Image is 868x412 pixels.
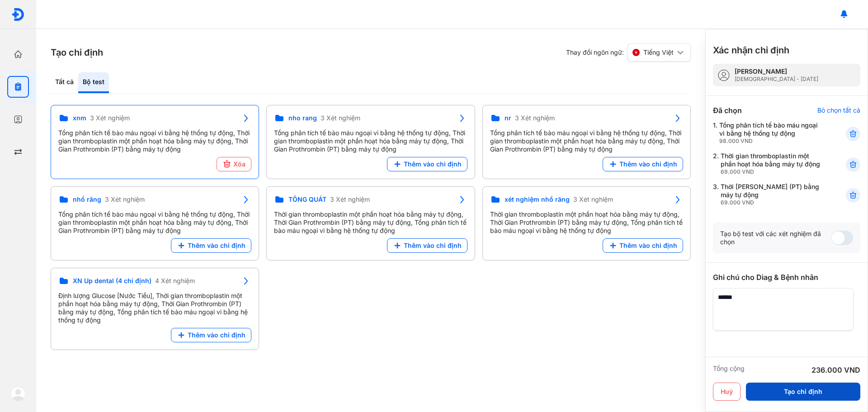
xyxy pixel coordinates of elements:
div: Tất cả [51,72,78,93]
button: Thêm vào chỉ định [171,238,251,253]
div: Bộ test [78,72,109,93]
img: logo [11,387,25,401]
span: 3 Xét nghiệm [330,195,370,204]
span: Thêm vào chỉ định [619,160,677,168]
span: Tiếng Việt [643,48,674,57]
div: 2. [713,152,824,175]
span: Thêm vào chỉ định [188,331,245,339]
div: Tổng cộng [713,365,745,375]
div: Thời gian thromboplastin một phần hoạt hóa bằng máy tự động [721,152,824,175]
span: nhổ răng [73,195,101,204]
button: Thêm vào chỉ định [171,328,251,342]
div: Tổng phân tích tế bào máu ngoại vi bằng hệ thống tự động, Thời gian thromboplastin một phần hoạt ... [274,129,467,153]
span: Xóa [233,160,245,168]
div: 69.000 VND [721,168,824,175]
div: [DEMOGRAPHIC_DATA] - [DATE] [735,76,818,83]
span: XN Up dental (4 chỉ định) [73,277,151,285]
div: 98.000 VND [719,137,824,145]
h3: Tạo chỉ định [51,46,103,59]
button: Huỷ [713,383,741,401]
span: Thêm vào chỉ định [619,242,677,250]
span: 4 Xét nghiệm [155,277,195,285]
span: Thêm vào chỉ định [404,242,462,250]
button: Xóa [217,157,251,171]
h3: Xác nhận chỉ định [713,44,789,57]
span: TỔNG QUÁT [288,195,326,204]
div: Tổng phân tích tế bào máu ngoại vi bằng hệ thống tự động, Thời gian thromboplastin một phần hoạt ... [58,210,251,235]
div: Định lượng Glucose [Nước Tiểu], Thời gian thromboplastin một phần hoạt hóa bằng máy tự động, Thời... [58,292,251,324]
button: Tạo chỉ định [746,383,860,401]
span: 3 Xét nghiệm [515,114,555,122]
span: xét nghiệm nhổ răng [505,195,570,204]
div: Thời gian thromboplastin một phần hoạt hóa bằng máy tự động, Thời Gian Prothrombin (PT) bằng máy ... [490,210,683,235]
button: Thêm vào chỉ định [603,238,683,253]
button: Thêm vào chỉ định [387,157,467,171]
img: logo [11,8,25,21]
div: Bỏ chọn tất cả [817,106,860,114]
div: Đã chọn [713,105,742,116]
button: Thêm vào chỉ định [387,238,467,253]
div: Tổng phân tích tế bào máu ngoại vi bằng hệ thống tự động, Thời gian thromboplastin một phần hoạt ... [58,129,251,153]
div: [PERSON_NAME] [735,67,818,76]
div: Tổng phân tích tế bào máu ngoại vi bằng hệ thống tự động, Thời gian thromboplastin một phần hoạt ... [490,129,683,153]
div: Tổng phân tích tế bào máu ngoại vi bằng hệ thống tự động [719,121,824,145]
span: Thêm vào chỉ định [188,242,245,250]
span: nr [505,114,511,122]
div: Tạo bộ test với các xét nghiệm đã chọn [720,230,831,246]
div: Ghi chú cho Diag & Bệnh nhân [713,272,860,283]
span: xnm [73,114,86,122]
div: Thay đổi ngôn ngữ: [566,43,691,62]
div: Thời gian thromboplastin một phần hoạt hóa bằng máy tự động, Thời Gian Prothrombin (PT) bằng máy ... [274,210,467,235]
span: 3 Xét nghiệm [573,195,613,204]
span: Thêm vào chỉ định [404,160,462,168]
span: 3 Xét nghiệm [321,114,360,122]
button: Thêm vào chỉ định [603,157,683,171]
span: 3 Xét nghiệm [90,114,130,122]
span: 3 Xét nghiệm [105,195,145,204]
span: nho rang [288,114,317,122]
div: 236.000 VND [811,365,860,375]
div: 69.000 VND [721,199,824,206]
div: 3. [713,183,824,206]
div: Thời [PERSON_NAME] (PT) bằng máy tự động [721,183,824,206]
div: 1. [713,121,824,145]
